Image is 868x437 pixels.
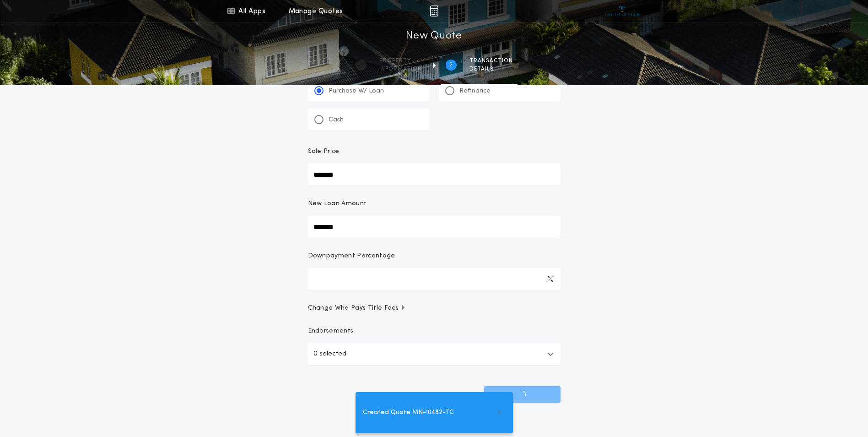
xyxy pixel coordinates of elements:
input: Downpayment Percentage [308,268,561,290]
span: Property [379,57,422,65]
span: Change Who Pays Title Fees [308,304,406,313]
img: vs-icon [605,6,639,16]
p: 0 selected [313,349,346,360]
span: Created Quote MN-10482-TC [363,408,454,418]
img: img [430,5,438,16]
p: Purchase W/ Loan [329,87,384,96]
p: Sale Price [308,147,340,156]
button: Change Who Pays Title Fees [308,304,561,313]
span: details [469,66,513,73]
input: New Loan Amount [308,216,561,238]
span: Transaction [469,57,513,65]
p: New Loan Amount [308,199,367,208]
p: Refinance [459,87,491,96]
p: Downpayment Percentage [308,251,395,261]
p: Cash [329,115,344,125]
p: Endorsements [308,327,561,336]
h1: New Quote [406,29,462,44]
input: Sale Price [308,164,561,186]
h2: 2 [449,61,453,69]
button: 0 selected [308,343,561,365]
span: information [379,66,422,73]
